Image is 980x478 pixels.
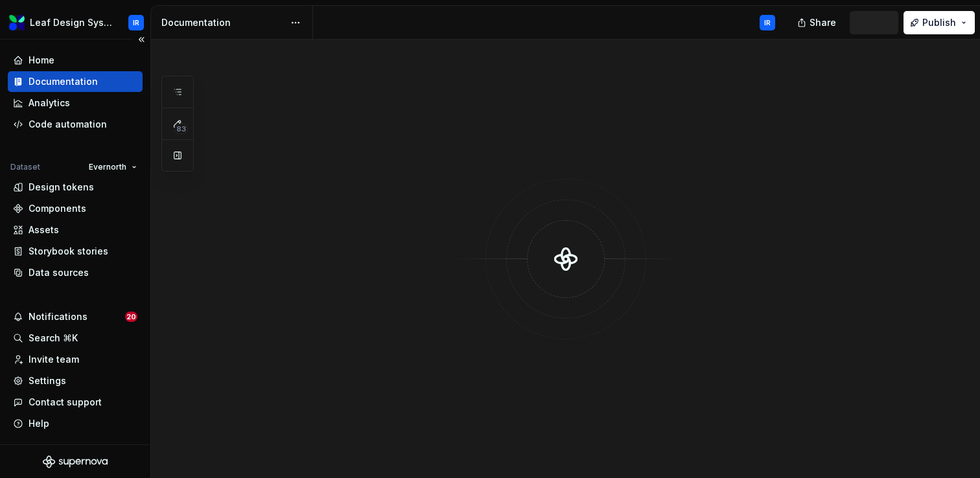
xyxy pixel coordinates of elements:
div: Code automation [29,118,107,131]
div: Dataset [10,162,40,172]
div: Documentation [29,75,98,88]
span: 20 [125,312,137,322]
div: Invite team [29,353,79,366]
button: Share [791,11,845,34]
div: Notifications [29,310,87,323]
a: Documentation [8,71,143,92]
div: Documentation [161,16,284,29]
img: 6e787e26-f4c0-4230-8924-624fe4a2d214.png [9,15,25,30]
button: Collapse sidebar [132,30,150,49]
a: Design tokens [8,177,143,198]
button: Evernorth [83,158,143,176]
span: 83 [174,124,188,134]
div: Leaf Design System [30,16,113,29]
div: Help [29,417,49,430]
a: Assets [8,220,143,240]
a: Settings [8,370,143,391]
div: IR [764,17,771,28]
div: Search ⌘K [29,332,78,345]
button: Leaf Design SystemIR [3,8,148,36]
div: Contact support [29,396,102,409]
a: Data sources [8,262,143,283]
div: Analytics [29,97,70,109]
button: Publish [904,11,975,34]
span: Publish [922,16,956,29]
div: IR [133,17,139,28]
a: Code automation [8,114,143,135]
svg: Supernova Logo [43,455,108,468]
div: Home [29,54,54,67]
a: Invite team [8,349,143,370]
a: Storybook stories [8,241,143,262]
span: Evernorth [89,162,126,172]
div: Storybook stories [29,245,108,258]
a: Home [8,50,143,71]
button: Help [8,413,143,434]
div: Settings [29,374,66,387]
button: Search ⌘K [8,328,143,348]
a: Analytics [8,93,143,113]
div: Data sources [29,266,89,279]
div: Assets [29,223,59,236]
button: Contact support [8,392,143,413]
div: Design tokens [29,181,94,194]
span: Share [810,16,836,29]
a: Components [8,198,143,219]
div: Components [29,202,86,215]
button: Notifications20 [8,306,143,327]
